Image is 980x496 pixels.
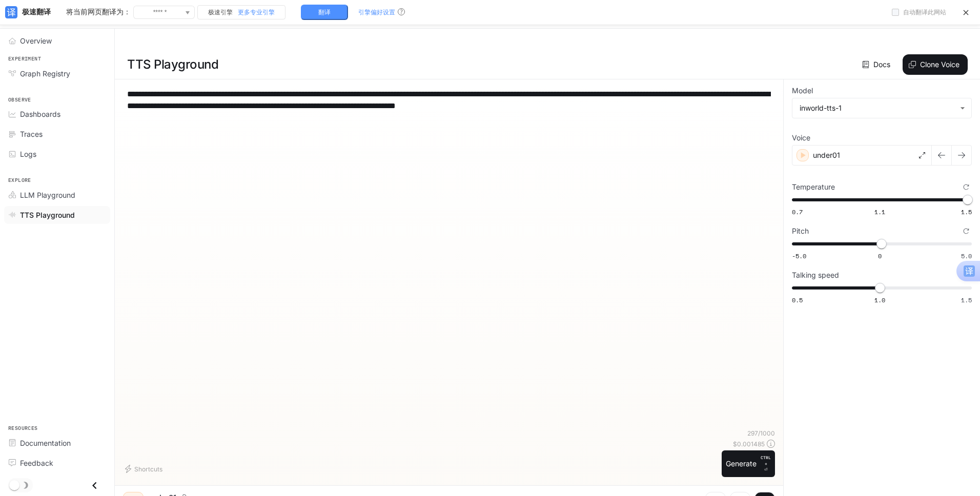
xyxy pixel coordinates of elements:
a: Dashboards [4,105,110,123]
span: Dashboards [20,109,60,119]
a: Logs [4,145,110,163]
span: LLM Playground [20,190,75,200]
span: Documentation [20,438,71,448]
p: ⏎ [761,454,771,473]
a: TTS Playground [4,206,110,224]
p: 297 / 1000 [747,429,775,438]
div: inworld-tts-1 [800,103,955,113]
span: Overview [20,35,52,46]
span: 1.5 [961,208,972,216]
p: under01 [813,150,840,160]
p: Model [792,87,813,94]
p: Pitch [792,228,809,235]
p: $ 0.001485 [733,440,765,448]
span: Traces [20,129,43,139]
span: 0 [878,252,882,260]
p: Talking speed [792,272,839,279]
a: LLM Playground [4,186,110,204]
button: GenerateCTRL +⏎ [722,450,775,477]
span: 0.7 [792,208,803,216]
span: Dark mode toggle [9,479,19,490]
p: Voice [792,134,810,141]
span: Logs [20,149,36,159]
span: 1.5 [961,296,972,304]
button: Close drawer [83,475,106,496]
span: 1.0 [874,296,885,304]
span: Graph Registry [20,68,70,79]
span: -5.0 [792,252,806,260]
a: Traces [4,125,110,143]
span: Feedback [20,458,53,468]
button: Reset to default [961,225,972,237]
span: 1.1 [874,208,885,216]
p: CTRL + [761,454,771,467]
p: Temperature [792,183,835,191]
span: 5.0 [961,252,972,260]
button: Reset to default [961,181,972,193]
span: 0.5 [792,296,803,304]
button: Clone Voice [903,54,968,75]
a: Documentation [4,434,110,452]
span: TTS Playground [20,210,75,220]
h1: TTS Playground [127,54,218,75]
a: Docs [860,54,894,75]
a: Graph Registry [4,65,110,82]
a: Feedback [4,454,110,472]
div: inworld-tts-1 [792,98,971,118]
a: Overview [4,32,110,50]
button: Shortcuts [123,461,167,477]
